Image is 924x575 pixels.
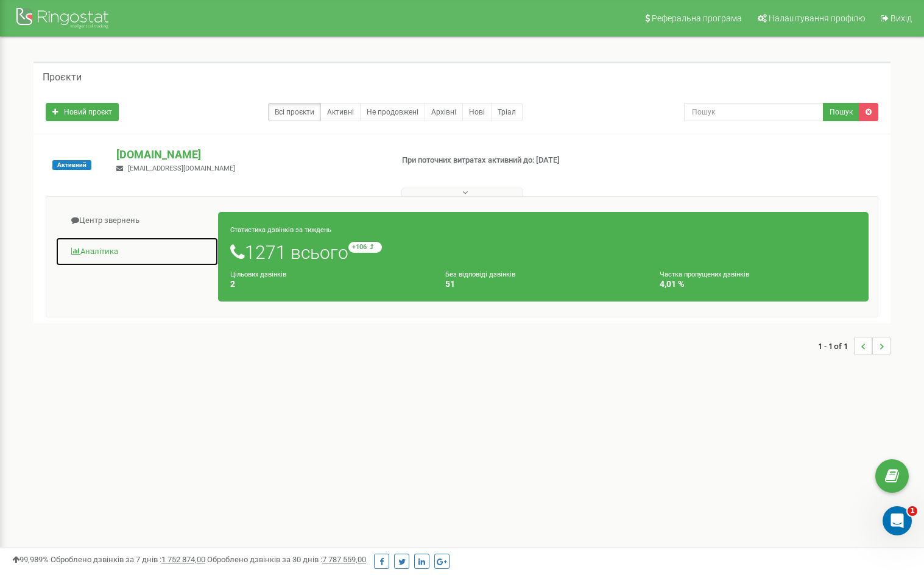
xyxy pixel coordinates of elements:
[348,242,382,253] small: +106
[55,237,219,267] a: Аналiтика
[230,280,427,289] h4: 2
[684,103,823,121] input: Пошук
[128,164,235,172] span: [EMAIL_ADDRESS][DOMAIN_NAME]
[320,103,361,121] a: Активні
[823,103,859,121] button: Пошук
[445,280,642,289] h4: 51
[230,242,856,263] h1: 1271 всього
[230,226,331,234] small: Статистика дзвінків за тиждень
[769,13,865,23] span: Налаштування профілю
[52,160,91,170] span: Активний
[268,103,321,121] a: Всі проєкти
[402,155,596,166] p: При поточних витратах активний до: [DATE]
[890,13,912,23] span: Вихід
[360,103,425,121] a: Не продовжені
[161,555,205,564] u: 1 752 874,00
[908,506,917,516] span: 1
[818,337,854,355] span: 1 - 1 of 1
[230,270,286,278] small: Цільових дзвінків
[660,280,856,289] h4: 4,01 %
[425,103,463,121] a: Архівні
[55,206,219,236] a: Центр звернень
[46,103,119,121] a: Новий проєкт
[51,555,205,564] span: Оброблено дзвінків за 7 днів :
[43,72,82,83] h5: Проєкти
[818,325,890,367] nav: ...
[116,147,382,163] p: [DOMAIN_NAME]
[491,103,523,121] a: Тріал
[660,270,749,278] small: Частка пропущених дзвінків
[322,555,366,564] u: 7 787 559,00
[652,13,742,23] span: Реферальна програма
[445,270,515,278] small: Без відповіді дзвінків
[207,555,366,564] span: Оброблено дзвінків за 30 днів :
[12,555,49,564] span: 99,989%
[883,506,912,535] iframe: Intercom live chat
[462,103,492,121] a: Нові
